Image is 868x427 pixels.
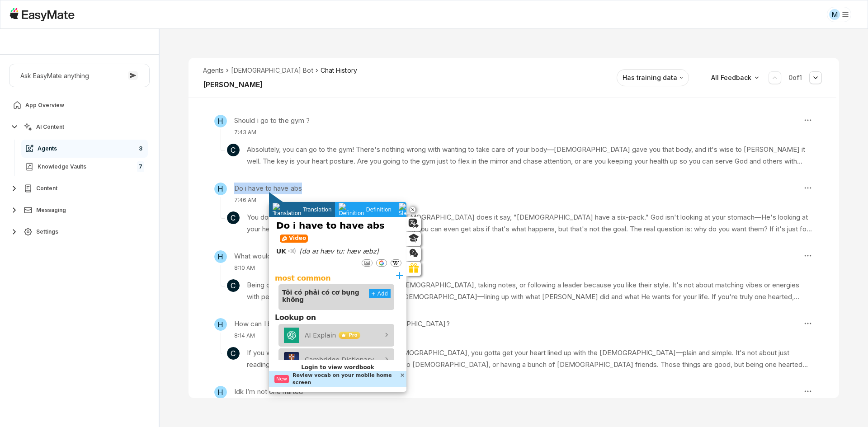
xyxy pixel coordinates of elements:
p: 7:43 AM [234,128,310,136]
li: Agents [203,66,224,75]
p: 7:46 AM [234,196,302,204]
span: H [214,115,227,127]
span: H [214,183,227,195]
span: C [227,211,240,224]
button: All Feedback [708,69,765,86]
span: C [227,347,240,360]
span: C [227,279,240,292]
span: C [227,144,240,156]
span: Content [36,185,57,192]
h3: How can I become more one hearted with [DEMOGRAPHIC_DATA]? [234,318,450,330]
a: Agents3 [21,140,148,158]
p: 8:14 AM [234,332,450,340]
span: Chat History [321,66,357,75]
a: Knowledge Vaults7 [21,158,148,176]
span: H [214,318,227,331]
button: Ask EasyMate anything [9,64,150,87]
div: M [829,9,840,20]
p: Being one hearted isn't about just showing up to [DEMOGRAPHIC_DATA], taking notes, or following a... [247,279,813,303]
h3: Idk I’m not one harted [234,386,303,398]
span: 3 [137,143,144,154]
p: You don't have to have abs, brother! Nowhere in [DEMOGRAPHIC_DATA] does it say, "[DEMOGRAPHIC_DAT... [247,211,813,235]
span: Agents [38,145,57,152]
nav: breadcrumb [203,66,357,75]
span: App Overview [25,102,64,109]
span: Settings [36,228,58,235]
button: Settings [9,223,150,241]
h3: Do i have to have abs [234,183,302,194]
p: All Feedback [711,73,751,83]
h3: Should i go to the gym ? [234,115,310,127]
p: If you want to become more one hearted with [DEMOGRAPHIC_DATA], you gotta get your heart lined up... [247,347,813,371]
h2: [PERSON_NAME] [203,79,263,90]
p: 8:10 AM [234,264,326,272]
span: Knowledge Vaults [38,163,86,170]
button: AI Content [9,118,150,136]
p: Absolutely, you can go to the gym! There's nothing wrong with wanting to take care of your body—[... [247,144,813,168]
p: 0 of 1 [788,73,802,82]
p: Has training data [623,73,677,83]
a: App Overview [9,96,150,114]
span: H [214,250,227,263]
span: H [214,386,227,399]
h3: What would being one harted [234,250,326,262]
span: 7 [137,161,144,172]
li: [DEMOGRAPHIC_DATA] Bot [231,66,313,75]
button: Messaging [9,201,150,219]
button: Has training data [617,69,689,86]
span: AI Content [36,123,64,131]
button: Content [9,179,150,197]
span: Messaging [36,206,66,214]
